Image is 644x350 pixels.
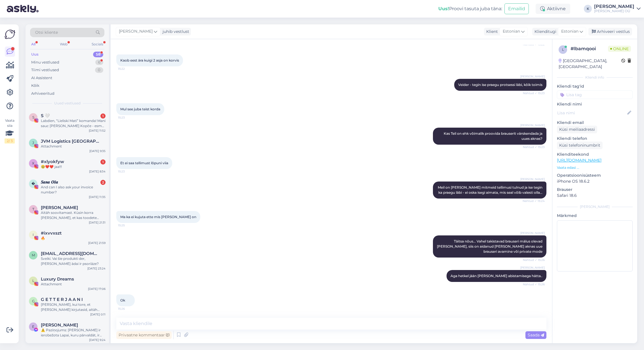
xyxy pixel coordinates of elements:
[120,58,179,62] span: Kaob eest ära kuigi 2 asja on korvis
[557,193,633,199] p: Safari 18.6
[557,151,633,157] p: Klienditeekond
[557,178,633,184] p: iPhone OS 18.6.2
[41,205,78,210] span: Toi Nii
[41,139,100,144] span: JVM Logistics Europe
[119,28,153,35] span: [PERSON_NAME]
[562,47,564,52] span: l
[557,142,603,149] div: Küsi telefoninumbrit
[41,282,106,287] div: Attachment
[93,52,103,57] div: 58
[5,29,15,40] img: Askly Logo
[118,115,139,120] span: 15:23
[523,199,545,203] span: Nähtud ✓ 15:24
[41,328,106,338] div: ⚠️ Paziņojums: [PERSON_NAME] ir ierobežota Lapai, kuru pārvaldāt, ir ierobežotas noteiktas funkci...
[89,220,106,225] div: [DATE] 21:31
[594,9,634,13] div: [PERSON_NAME] OÜ
[32,161,34,165] span: x
[41,185,106,195] div: And can I also ask your invoice number?
[87,266,106,271] div: [DATE] 23:24
[54,101,81,106] span: Uued vestlused
[528,332,544,338] span: Saada
[32,207,34,211] span: T
[557,158,601,163] a: [URL][DOMAIN_NAME]
[41,297,83,302] span: G E T T E R J A A N I
[557,110,626,116] input: Lisa nimi
[33,233,34,237] span: i
[160,29,189,35] div: juhib vestlust
[557,101,633,107] p: Kliendi nimi
[503,28,520,35] span: Estonian
[59,41,69,48] div: Web
[120,215,196,219] span: Ma ka ei kujuta ette mis [PERSON_NAME] on
[95,60,103,65] div: 6
[120,107,160,111] span: Mul see juba teist korda
[90,312,106,317] div: [DATE] 0:11
[557,83,633,89] p: Kliendi tag'id
[100,159,106,165] div: 1
[116,331,172,339] div: Privaatne kommentaar
[523,91,545,95] span: Nähtud ✓ 15:23
[504,3,529,14] button: Emailid
[31,67,59,73] div: Tiimi vestlused
[91,41,104,48] div: Socials
[437,239,543,254] span: Täitsa nõus... Vahel takistavad brauseri mälus olevad [PERSON_NAME], siis on aidanud [PERSON_NAME...
[41,113,50,118] span: S 🤍
[571,45,608,52] div: # lbamqooi
[120,298,125,302] span: Ok
[31,60,59,65] div: Minu vestlused
[31,83,39,88] div: Kõik
[536,4,570,14] div: Aktiivne
[520,265,545,270] span: [PERSON_NAME]
[523,145,545,149] span: Nähtud ✓ 15:23
[41,210,106,220] div: Aitäh soovitamast. Küsin korra [PERSON_NAME], et kas toodete proovimiseks on teil ka testereid võ...
[41,180,58,185] span: 𝑺𝒂𝒏𝒂 𝑶𝒔̌𝒂
[41,277,74,282] span: Luxury Dreams
[557,136,633,142] p: Kliendi telefon
[520,74,545,79] span: [PERSON_NAME]
[41,159,64,164] span: #xlyokfyw
[557,75,633,80] div: Kliendi info
[118,67,139,71] span: 15:22
[32,141,34,145] span: J
[520,177,545,181] span: [PERSON_NAME]
[30,41,37,48] div: All
[523,258,545,262] span: Nähtud ✓ 15:26
[35,29,58,35] span: Otsi kliente
[41,231,62,236] span: #ixvvxszt
[451,274,542,278] span: Aga hetkel jään [PERSON_NAME] abistamisega hätta..
[557,165,633,170] p: Vaata edasi ...
[557,172,633,178] p: Operatsioonisüsteem
[32,279,34,283] span: L
[523,282,545,286] span: Nähtud ✓ 15:26
[458,83,542,87] span: Veider - tegin ise praegu protsessi läbi, kõik toimis
[584,5,592,13] div: K
[32,115,34,119] span: S
[120,161,168,165] span: Et ei saa tellimust lõpuni viia
[89,195,106,199] div: [DATE] 11:35
[557,187,633,193] p: Brauser
[520,231,545,235] span: [PERSON_NAME]
[41,251,100,256] span: mairasvincicka@inbox.lv
[532,29,556,35] div: Klienditugi
[118,223,139,227] span: 15:25
[484,29,498,35] div: Klient
[41,302,106,312] div: [PERSON_NAME], kui tore, et [PERSON_NAME] kirjutasid, aitäh sulle!✨ Ma armastan juustega tegeleda...
[559,58,621,70] div: [GEOGRAPHIC_DATA], [GEOGRAPHIC_DATA]
[594,4,634,9] div: [PERSON_NAME]
[31,75,52,81] div: AI Assistent
[32,299,35,303] span: G
[31,52,39,57] div: Uus
[557,90,633,99] input: Lisa tag
[88,287,106,291] div: [DATE] 17:06
[438,185,543,195] span: Meil on [PERSON_NAME] mitmeid tellimusi tulnud ja ise tegin ka praegu läbi - ei oska isegi aimata...
[95,67,103,73] div: 0
[32,324,34,329] span: E
[32,253,35,257] span: m
[557,120,633,126] p: Kliendi email
[5,118,15,144] div: Vaata siia
[588,28,632,35] div: Arhiveeri vestlus
[594,4,641,13] a: [PERSON_NAME][PERSON_NAME] OÜ
[561,28,578,35] span: Estonian
[41,144,106,149] div: Attachment
[557,126,597,133] div: Küsi meiliaadressi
